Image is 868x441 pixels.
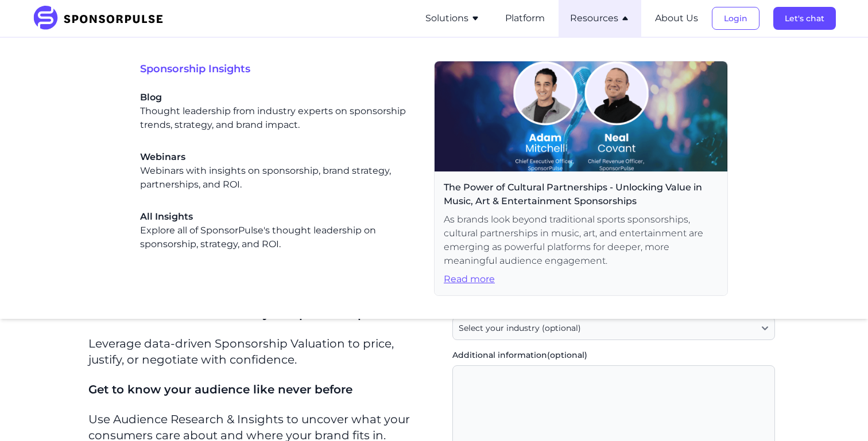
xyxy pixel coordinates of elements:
[140,150,416,164] span: Webinars
[140,150,416,192] div: Webinars with insights on sponsorship, brand strategy, partnerships, and ROI.
[140,91,416,132] div: Thought leadership from industry experts on sponsorship trends, strategy, and brand impact.
[505,11,545,25] button: Platform
[655,11,698,25] button: About Us
[425,11,480,25] button: Solutions
[32,6,172,31] img: SponsorPulse
[140,91,416,132] a: BlogThought leadership from industry experts on sponsorship trends, strategy, and brand impact.
[88,383,352,396] span: Get to know your audience like never before
[773,7,836,30] button: Let's chat
[140,210,416,251] a: All InsightsExplore all of SponsorPulse's thought leadership on sponsorship, strategy, and ROI.
[811,386,868,441] iframe: Chat Widget
[140,91,416,104] span: Blog
[444,272,718,286] span: Read more
[140,61,434,77] span: Sponsorship Insights
[140,210,416,251] div: Explore all of SponsorPulse's thought leadership on sponsorship, strategy, and ROI.
[435,61,727,171] img: Webinar header image
[773,13,836,24] a: Let's chat
[570,11,630,25] button: Resources
[452,349,775,361] label: Additional information (optional)
[655,13,698,24] a: About Us
[140,150,416,192] a: WebinarsWebinars with insights on sponsorship, brand strategy, partnerships, and ROI.
[712,7,759,30] button: Login
[712,13,759,24] a: Login
[140,210,416,224] span: All Insights
[434,61,728,296] a: The Power of Cultural Partnerships - Unlocking Value in Music, Art & Entertainment SponsorshipsAs...
[444,213,718,268] span: As brands look beyond traditional sports sponsorships, cultural partnerships in music, art, and e...
[505,13,545,24] a: Platform
[444,181,718,208] span: The Power of Cultural Partnerships - Unlocking Value in Music, Art & Entertainment Sponsorships
[88,335,420,368] p: Leverage data-driven Sponsorship Valuation to price, justify, or negotiate with confidence.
